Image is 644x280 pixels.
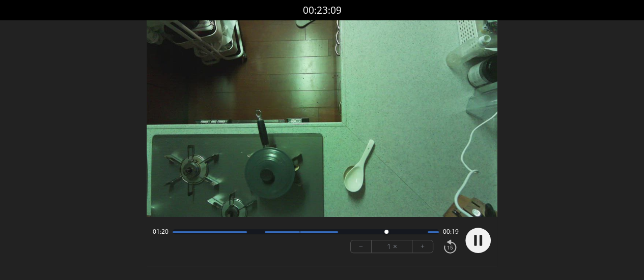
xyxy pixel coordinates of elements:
[412,240,433,253] button: +
[372,240,412,253] div: 1 ×
[303,3,342,18] a: 00:23:09
[351,240,372,253] button: −
[153,228,169,236] span: 01:20
[443,228,459,236] span: 00:19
